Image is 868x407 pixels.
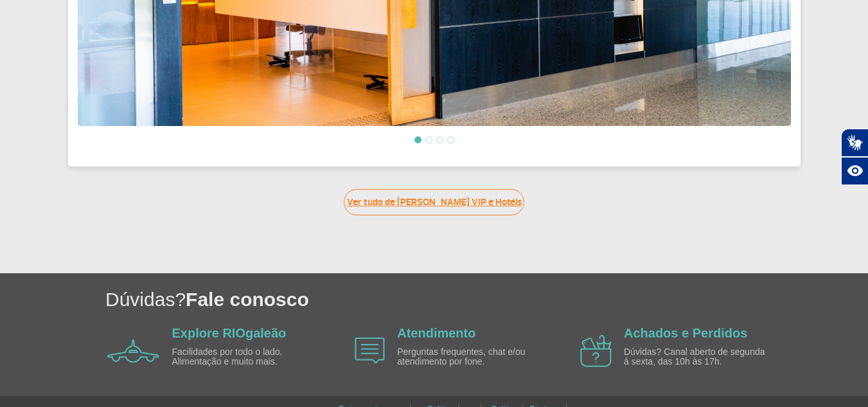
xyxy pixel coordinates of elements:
[105,286,868,312] h1: Dúvidas?
[397,347,545,367] p: Perguntas frequentes, chat e/ou atendimento por fone.
[580,335,612,367] img: airplane icon
[344,189,524,215] a: Ver tudo de [PERSON_NAME] VIP e Hotéis
[172,326,287,340] a: Explore RIOgaleão
[107,339,159,363] img: airplane icon
[172,347,320,367] p: Facilidades por todo o lado. Alimentação e muito mais.
[841,129,868,185] div: Plugin de acessibilidade da Hand Talk.
[624,347,772,367] p: Dúvidas? Canal aberto de segunda à sexta, das 10h às 17h.
[841,129,868,157] button: Abrir tradutor de língua de sinais.
[841,157,868,185] button: Abrir recursos assistivos.
[355,338,385,364] img: airplane icon
[624,326,747,340] a: Achados e Perdidos
[397,326,475,340] a: Atendimento
[186,289,309,310] span: Fale conosco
